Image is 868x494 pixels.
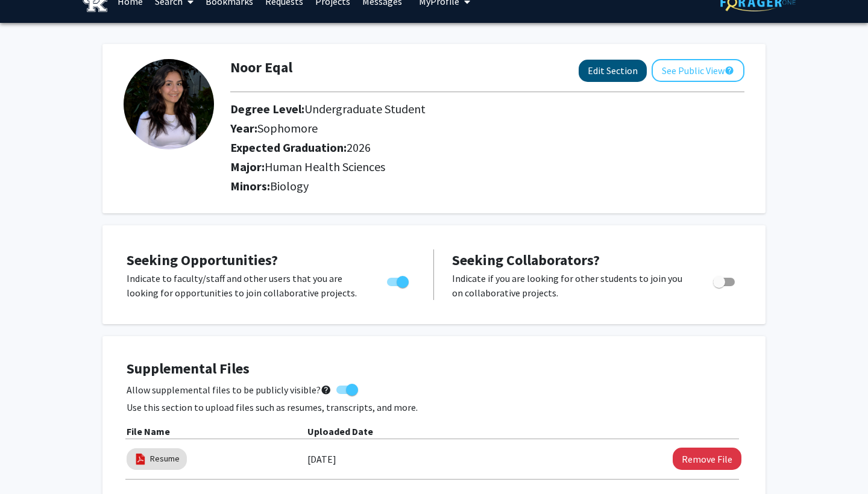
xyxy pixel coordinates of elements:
span: Sophomore [257,120,318,136]
img: Profile Picture [124,59,214,149]
button: See Public View [652,59,744,82]
img: pdf_icon.png [134,452,147,466]
a: Resume [150,452,180,465]
span: Allow supplemental files to be publicly visible? [127,383,332,397]
h2: Major: [230,160,744,174]
span: Biology [270,178,309,193]
div: Toggle [382,271,415,289]
label: [DATE] [307,449,336,469]
span: Seeking Collaborators? [452,251,600,269]
p: Use this section to upload files such as resumes, transcripts, and more. [127,400,741,414]
span: Seeking Opportunities? [127,251,278,269]
mat-icon: help [725,63,734,78]
div: Toggle [708,271,741,289]
h2: Expected Graduation: [230,140,690,155]
b: File Name [127,425,170,437]
button: Edit Section [579,60,647,82]
span: Undergraduate Student [304,101,426,116]
h4: Supplemental Files [127,360,741,378]
span: 2026 [347,140,371,155]
p: Indicate to faculty/staff and other users that you are looking for opportunities to join collabor... [127,271,364,300]
b: Uploaded Date [307,425,373,437]
h2: Year: [230,121,690,136]
iframe: Chat [9,440,51,485]
h2: Degree Level: [230,102,690,116]
mat-icon: help [321,383,332,397]
h1: Noor Eqal [230,59,292,77]
span: Human Health Sciences [265,159,385,174]
button: Remove Resume File [673,448,741,470]
h2: Minors: [230,179,744,193]
p: Indicate if you are looking for other students to join you on collaborative projects. [452,271,690,300]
